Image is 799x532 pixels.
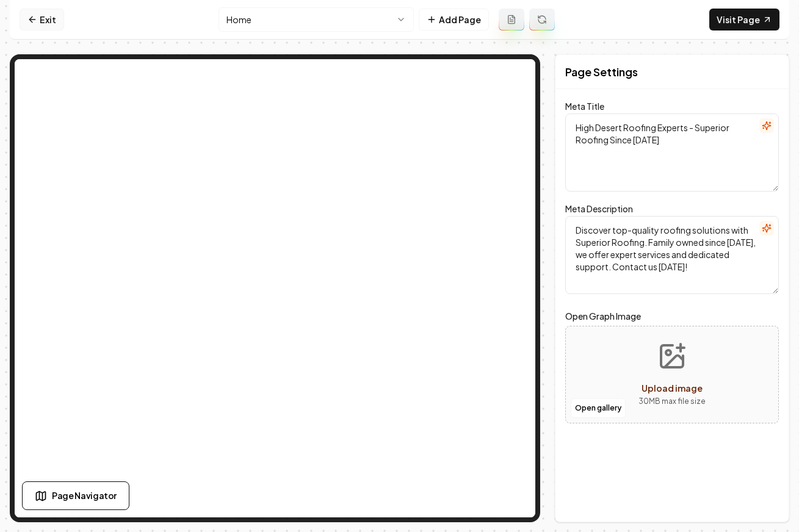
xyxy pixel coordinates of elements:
label: Open Graph Image [565,309,779,323]
label: Meta Description [565,203,633,214]
span: Page Navigator [52,489,117,502]
a: Exit [20,9,64,31]
button: Regenerate page [529,9,555,31]
span: Upload image [642,383,703,394]
a: Visit Page [709,9,779,31]
h2: Page Settings [565,63,638,81]
p: 30 MB max file size [638,395,706,408]
button: Upload image [629,332,715,417]
label: Meta Title [565,101,604,112]
button: Add admin page prompt [499,9,524,31]
button: Open gallery [571,398,626,418]
button: Add Page [419,9,489,31]
button: Page Navigator [22,481,129,510]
